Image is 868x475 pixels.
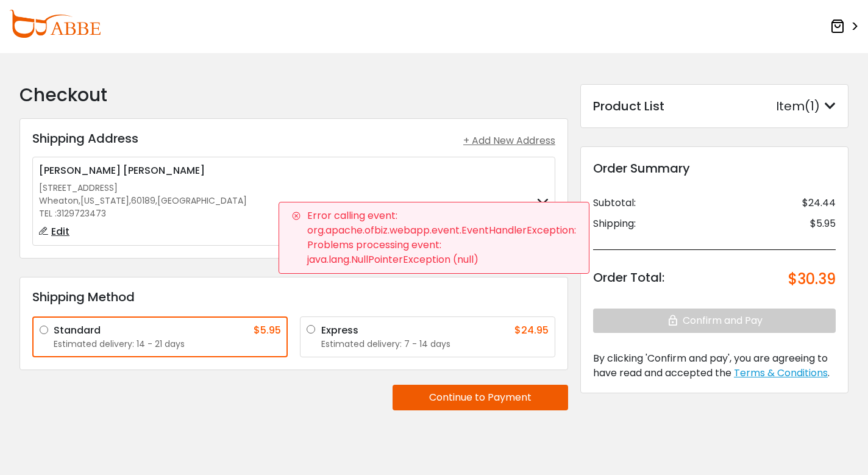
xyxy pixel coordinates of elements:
span: [PERSON_NAME] [123,163,205,177]
span: By clicking 'Confirm and pay', you are agreeing to have read and accepted the [593,351,828,380]
span: Wheaton [39,195,79,207]
div: $24.44 [802,196,836,210]
span: [US_STATE] [80,195,129,207]
div: + Add New Address [463,134,555,148]
div: Item(1) [776,97,836,115]
div: . [593,351,836,380]
span: > [847,16,859,38]
span: 3129723473 [57,207,106,220]
h3: Shipping Method [32,290,555,304]
div: TEL : [39,207,247,220]
div: Standard [54,323,101,338]
div: Subtotal: [593,196,636,210]
button: Continue to Payment [393,385,568,410]
span: [PERSON_NAME] [39,163,121,177]
h2: Checkout [20,84,568,106]
div: Error calling event: org.apache.ofbiz.webapp.event.EventHandlerException: Problems processing eve... [307,209,577,267]
span: Terms & Conditions [734,366,828,380]
div: Estimated delivery: 14 - 21 days [54,338,281,351]
span: 60189 [131,195,155,207]
div: Order Total: [593,268,664,290]
div: Product List [593,97,664,115]
img: abbeglasses.com [9,10,101,38]
span: Edit [51,224,69,238]
div: $5.95 [810,216,836,231]
div: $5.95 [254,323,281,338]
div: $30.39 [788,268,836,290]
div: , , , [39,195,247,207]
div: Shipping: [593,216,636,231]
span: [STREET_ADDRESS] [39,182,118,194]
div: Express [321,323,358,338]
div: $24.95 [514,323,549,338]
a: > [830,15,859,38]
h3: Shipping Address [32,131,138,146]
div: Order Summary [593,159,836,177]
span: [GEOGRAPHIC_DATA] [157,195,247,207]
div: Estimated delivery: 7 - 14 days [321,338,549,351]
